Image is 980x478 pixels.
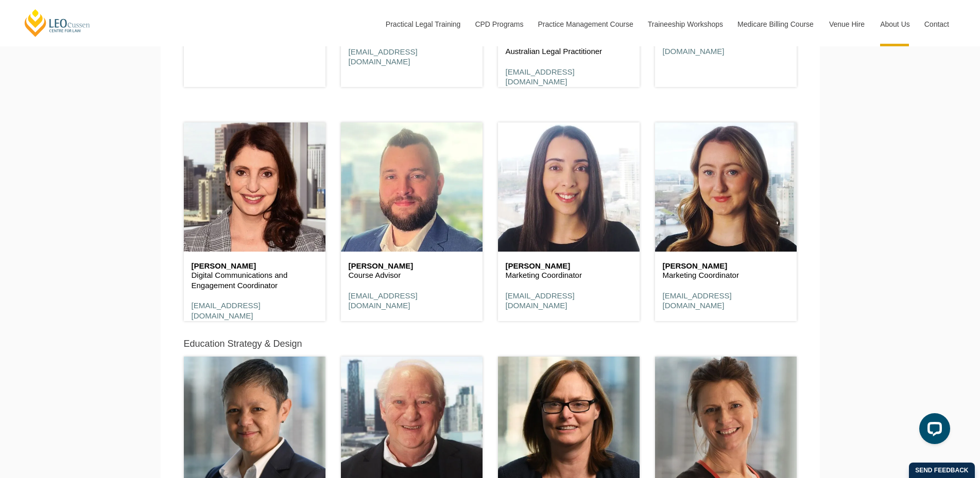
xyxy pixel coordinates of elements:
[349,291,418,310] a: [EMAIL_ADDRESS][DOMAIN_NAME]
[663,291,732,310] a: [EMAIL_ADDRESS][DOMAIN_NAME]
[192,301,261,320] a: [EMAIL_ADDRESS][DOMAIN_NAME]
[663,262,789,271] h6: [PERSON_NAME]
[911,409,954,452] iframe: LiveChat chat widget
[184,339,302,349] h5: Education Strategy & Design
[349,262,475,271] h6: [PERSON_NAME]
[917,2,957,46] a: Contact
[506,37,632,57] p: BA, LLB, Cert IV TAE Australian Legal Practitioner
[23,8,92,38] a: [PERSON_NAME] Centre for Law
[378,2,468,46] a: Practical Legal Training
[821,2,872,46] a: Venue Hire
[349,47,418,66] a: [EMAIL_ADDRESS][DOMAIN_NAME]
[730,2,821,46] a: Medicare Billing Course
[192,270,318,290] p: Digital Communications and Engagement Coordinator
[506,270,632,280] p: Marketing Coordinator
[467,2,530,46] a: CPD Programs
[506,67,575,86] a: [EMAIL_ADDRESS][DOMAIN_NAME]
[663,270,789,280] p: Marketing Coordinator
[640,2,730,46] a: Traineeship Workshops
[872,2,917,46] a: About Us
[506,291,575,310] a: [EMAIL_ADDRESS][DOMAIN_NAME]
[530,2,640,46] a: Practice Management Course
[349,270,475,280] p: Course Advisor
[663,37,732,56] a: [EMAIL_ADDRESS][DOMAIN_NAME]
[192,262,318,271] h6: [PERSON_NAME]
[506,262,632,271] h6: [PERSON_NAME]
